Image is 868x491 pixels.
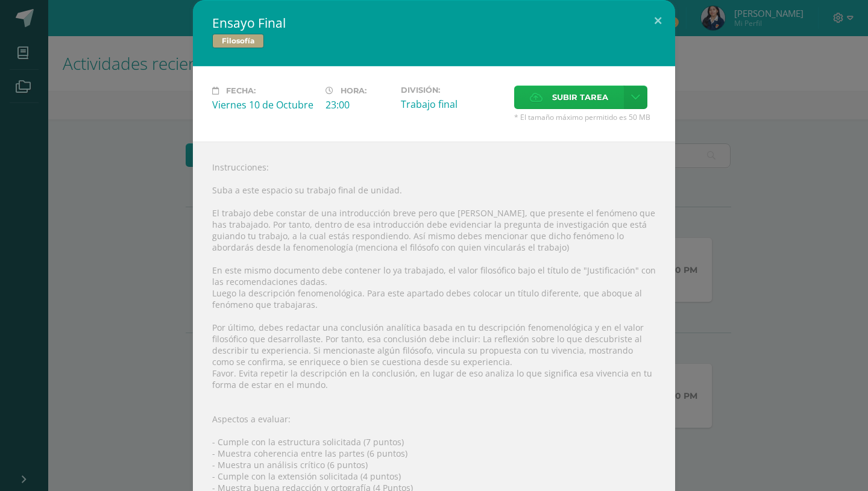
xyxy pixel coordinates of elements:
[226,86,256,95] span: Fecha:
[325,98,391,111] div: 23:00
[514,112,656,122] span: * El tamaño máximo permitido es 50 MB
[341,86,366,95] span: Hora:
[401,86,505,95] label: División:
[401,98,505,111] div: Trabajo final
[212,98,316,111] div: Viernes 10 de Octubre
[212,14,656,31] h2: Ensayo Final
[552,86,608,108] span: Subir tarea
[212,34,264,48] span: Filosofía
